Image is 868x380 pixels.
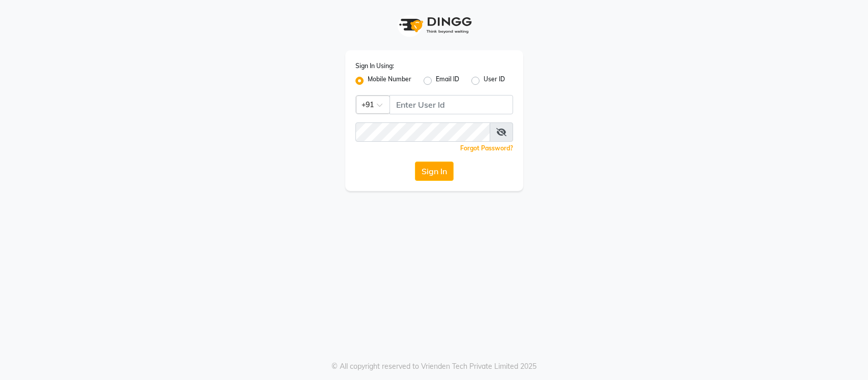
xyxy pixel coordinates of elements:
button: Sign In [415,162,454,181]
input: Username [390,95,513,114]
label: Email ID [436,75,459,87]
label: User ID [484,75,505,87]
label: Mobile Number [368,75,411,87]
input: Username [355,122,490,142]
a: Forgot Password? [460,144,513,152]
label: Sign In Using: [355,61,394,71]
img: logo1.svg [394,10,475,40]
